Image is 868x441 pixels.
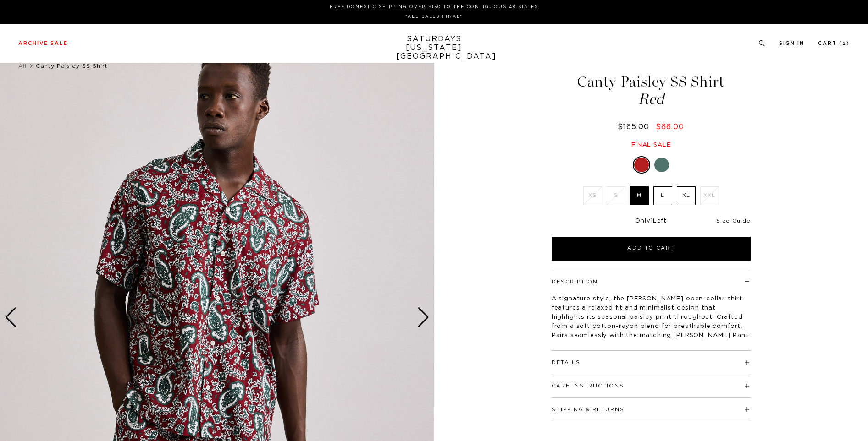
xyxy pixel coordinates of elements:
[552,237,751,261] button: Add to Cart
[842,42,846,46] small: 2
[630,186,649,205] label: M
[677,186,696,205] label: XL
[651,218,653,224] span: 1
[716,218,750,223] a: Size Guide
[417,307,430,327] div: Next slide
[552,294,751,340] p: A signature style, the [PERSON_NAME] open-collar shirt features a relaxed fit and minimalist desi...
[779,41,804,46] a: Sign In
[818,41,850,46] a: Cart (2)
[22,4,846,11] p: FREE DOMESTIC SHIPPING OVER $150 TO THE CONTIGUOUS 48 STATES
[550,74,752,107] h1: Canty Paisley SS Shirt
[552,407,625,412] button: Shipping & Returns
[396,35,472,61] a: SATURDAYS[US_STATE][GEOGRAPHIC_DATA]
[552,383,624,388] button: Care Instructions
[22,13,846,20] p: *ALL SALES FINAL*
[552,279,598,284] button: Description
[552,218,751,225] div: Only Left
[656,123,684,131] span: $66.00
[18,63,27,69] a: All
[36,63,108,69] span: Canty Paisley SS Shirt
[550,141,752,149] div: Final sale
[5,307,17,327] div: Previous slide
[618,123,653,131] del: $165.00
[18,41,68,46] a: Archive Sale
[552,360,581,365] button: Details
[653,186,672,205] label: L
[550,92,752,107] span: Red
